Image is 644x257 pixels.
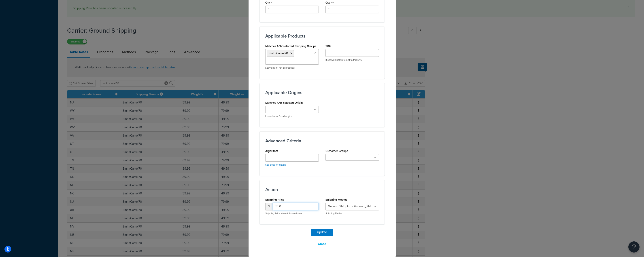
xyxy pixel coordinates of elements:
label: SKU [325,44,331,48]
button: Close [315,240,329,248]
h3: Applicable Origins [265,90,379,95]
p: Leave blank for all origins [265,115,319,118]
p: Shipping Method [325,212,379,215]
label: Matches ANY selected Origin [265,101,303,104]
label: Qty <= [325,1,334,4]
p: Leave blank for all products [265,66,319,70]
span: $ [265,203,273,210]
label: Shipping Price [265,198,284,201]
p: If set will apply rate just to this SKU [325,58,379,62]
a: See docs for details [265,163,286,166]
p: Shipping Price when this rule is met [265,212,319,215]
label: Customer Groups [325,149,348,153]
label: Matches ANY selected Shipping Groups [265,44,316,48]
h3: Applicable Products [265,34,379,38]
label: Shipping Method [325,198,348,201]
h3: Advanced Criteria [265,138,379,143]
button: Update [311,229,333,236]
label: Algorithm [265,149,278,153]
h3: Action [265,187,379,192]
label: Qty > [265,1,272,4]
span: SmithCarrel70 [269,51,288,56]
